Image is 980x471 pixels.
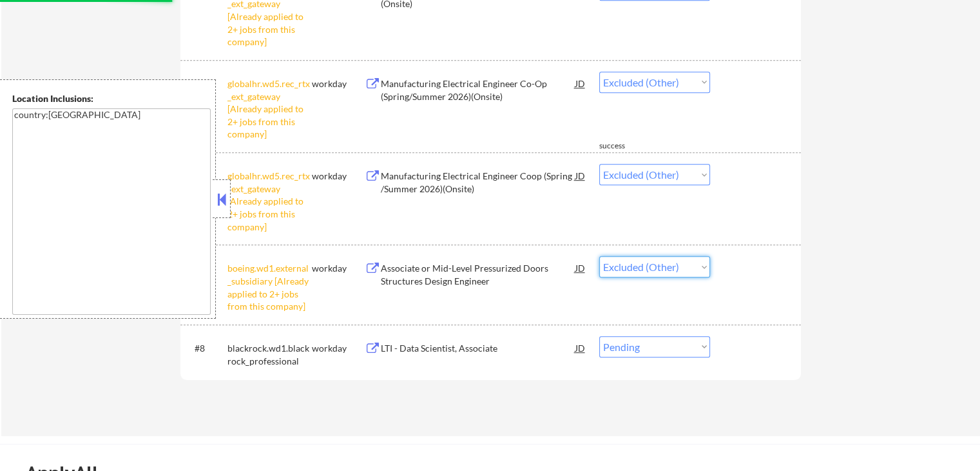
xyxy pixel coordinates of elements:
[574,256,587,279] div: JD
[195,77,217,90] div: #5
[381,342,575,355] div: LTI - Data Scientist, Associate
[574,72,587,95] div: JD
[574,336,587,359] div: JD
[227,342,312,367] div: blackrock.wd1.blackrock_professional
[381,262,575,287] div: Associate or Mid-Level Pressurized Doors Structures Design Engineer
[227,77,312,141] div: globalhr.wd5.rec_rtx_ext_gateway [Already applied to 2+ jobs from this company]
[312,262,365,275] div: workday
[574,164,587,187] div: JD
[195,342,217,355] div: #8
[312,170,365,183] div: workday
[381,77,575,103] div: Manufacturing Electrical Engineer Co-Op (Spring/Summer 2026)(Onsite)
[227,262,312,312] div: boeing.wd1.external_subsidiary [Already applied to 2+ jobs from this company]
[312,77,365,90] div: workday
[312,342,365,355] div: workday
[12,92,211,105] div: Location Inclusions:
[599,141,651,152] div: success
[381,170,575,195] div: Manufacturing Electrical Engineer Coop (Spring /Summer 2026)(Onsite)
[227,170,312,233] div: globalhr.wd5.rec_rtx_ext_gateway [Already applied to 2+ jobs from this company]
